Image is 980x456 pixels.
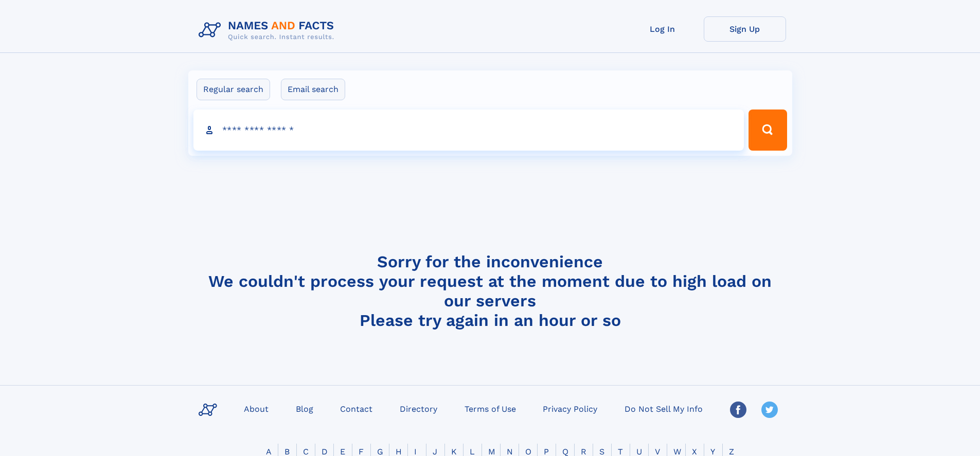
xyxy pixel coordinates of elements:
a: Do Not Sell My Info [620,401,707,416]
a: Contact [336,401,377,416]
a: Terms of Use [460,401,520,416]
a: Privacy Policy [539,401,601,416]
button: Search Button [749,110,787,151]
label: Regular search [197,79,270,100]
img: Twitter [761,402,778,418]
label: Email search [281,79,345,100]
img: Logo Names and Facts [194,16,343,44]
img: Facebook [730,402,746,418]
a: Log In [621,16,704,42]
input: search input [193,110,744,151]
a: Sign Up [704,16,786,42]
a: About [240,401,273,416]
h4: Sorry for the inconvenience We couldn't process your request at the moment due to high load on ou... [194,252,786,330]
a: Blog [292,401,317,416]
a: Directory [396,401,441,416]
